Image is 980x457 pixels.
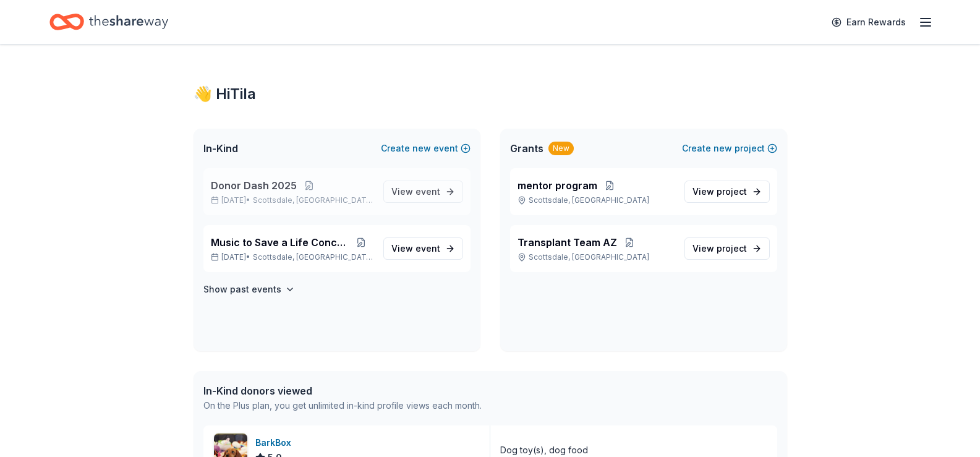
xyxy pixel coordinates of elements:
[391,184,440,199] span: View
[383,237,463,260] a: View event
[415,186,440,197] span: event
[391,241,440,256] span: View
[824,11,913,33] a: Earn Rewards
[381,141,471,156] button: Createnewevent
[412,141,431,156] span: new
[518,252,675,262] p: Scottsdale, [GEOGRAPHIC_DATA]
[692,241,747,256] span: View
[510,141,543,156] span: Grants
[203,282,281,297] h4: Show past events
[253,195,373,205] span: Scottsdale, [GEOGRAPHIC_DATA]
[518,195,675,205] p: Scottsdale, [GEOGRAPHIC_DATA]
[203,398,482,413] div: On the Plus plan, you get unlimited in-kind profile views each month.
[211,235,349,250] span: Music to Save a Life Concert
[717,186,747,197] span: project
[211,252,373,262] p: [DATE] •
[548,142,574,155] div: New
[518,178,597,193] span: mentor program
[49,7,168,36] a: Home
[253,252,373,262] span: Scottsdale, [GEOGRAPHIC_DATA]
[203,282,295,297] button: Show past events
[692,184,747,199] span: View
[255,435,296,450] div: BarkBox
[684,181,770,203] a: View project
[684,237,770,260] a: View project
[203,141,238,156] span: In-Kind
[211,195,373,205] p: [DATE] •
[194,84,787,104] div: 👋 Hi Tila
[415,243,440,254] span: event
[682,141,777,156] button: Createnewproject
[383,181,463,203] a: View event
[714,141,732,156] span: new
[211,178,297,193] span: Donor Dash 2025
[717,243,747,254] span: project
[203,383,482,398] div: In-Kind donors viewed
[518,235,617,250] span: Transplant Team AZ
